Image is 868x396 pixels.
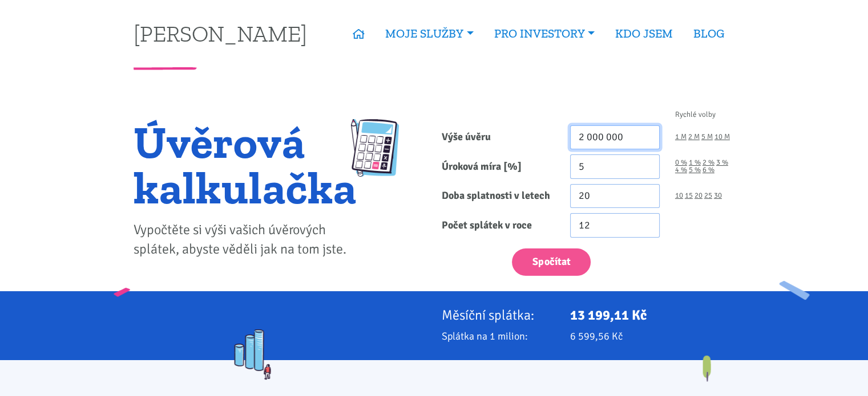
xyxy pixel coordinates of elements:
h1: Úvěrová kalkulačka [134,119,357,210]
a: PRO INVESTORY [484,21,605,47]
span: Rychlé volby [675,111,716,119]
a: 0 % [675,159,687,166]
a: 10 M [714,133,730,141]
a: 20 [695,192,703,199]
p: Vypočtěte si výši vašich úvěrových splátek, abyste věděli jak na tom jste. [134,221,357,259]
a: MOJE SLUŽBY [375,21,483,47]
a: 30 [714,192,722,199]
a: 10 [675,192,683,199]
a: 2 % [703,159,714,166]
label: Počet splátek v roce [434,213,563,238]
p: Splátka na 1 milion: [442,328,555,344]
p: Měsíční splátka: [442,307,555,323]
p: 6 599,56 Kč [570,328,734,344]
label: Výše úvěru [434,125,563,150]
a: 15 [685,192,693,199]
a: BLOG [683,21,734,47]
a: 2 M [688,133,700,141]
a: 1 % [689,159,701,166]
a: 5 M [701,133,713,141]
p: 13 199,11 Kč [570,307,734,323]
a: 3 % [716,159,728,166]
button: Spočítat [512,248,591,276]
label: Doba splatnosti v letech [434,184,563,209]
a: 5 % [689,166,701,174]
a: 1 M [675,133,687,141]
a: 6 % [703,166,714,174]
a: 4 % [675,166,687,174]
a: KDO JSEM [605,21,683,47]
a: [PERSON_NAME] [134,22,307,44]
a: 25 [704,192,712,199]
label: Úroková míra [%] [434,154,563,179]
